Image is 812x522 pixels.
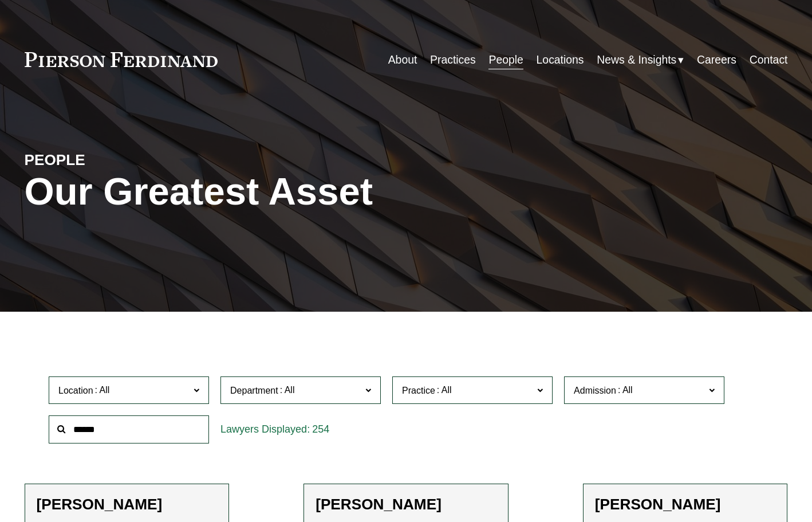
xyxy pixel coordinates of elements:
a: folder dropdown [597,49,684,71]
span: Department [230,385,278,395]
a: Contact [750,49,788,71]
span: Practice [402,385,435,395]
span: 254 [312,423,329,435]
a: Practices [430,49,476,71]
span: Location [58,385,93,395]
h2: [PERSON_NAME] [595,496,776,514]
h2: [PERSON_NAME] [37,496,218,514]
span: News & Insights [597,50,676,70]
a: People [488,49,523,71]
a: Careers [697,49,736,71]
h2: [PERSON_NAME] [316,496,496,514]
a: Locations [537,49,584,71]
h4: PEOPLE [25,151,215,170]
h1: Our Greatest Asset [25,170,534,214]
span: Admission [574,385,616,395]
a: About [388,49,417,71]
